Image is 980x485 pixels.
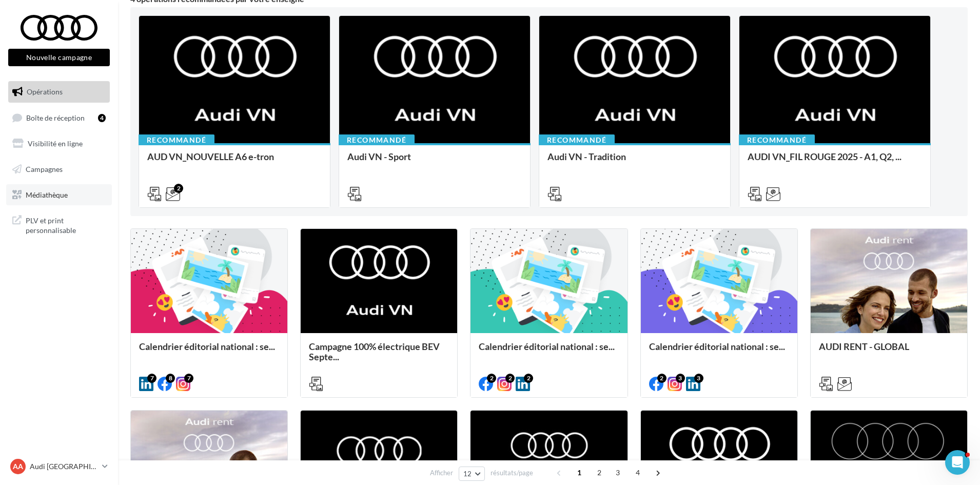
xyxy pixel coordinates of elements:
span: Campagne 100% électrique BEV Septe... [309,341,440,362]
a: Médiathèque [6,184,112,206]
a: PLV et print personnalisable [6,209,112,240]
div: 2 [524,374,533,383]
span: Opérations [27,87,63,96]
span: AUD VN_NOUVELLE A6 e-tron [147,151,274,162]
div: 2 [657,374,667,383]
div: 2 [487,374,496,383]
span: Afficher [430,468,453,478]
span: Calendrier éditorial national : se... [139,341,275,352]
a: Opérations [6,81,112,103]
span: résultats/page [491,468,533,478]
span: AUDI VN_FIL ROUGE 2025 - A1, Q2, ... [748,151,901,162]
span: Audi VN - Sport [347,151,411,162]
iframe: Intercom live chat [945,450,970,475]
a: Campagnes [6,159,112,180]
span: 1 [571,464,587,481]
span: AUDI RENT - GLOBAL [819,341,909,352]
span: PLV et print personnalisable [26,214,106,236]
span: Boîte de réception [26,113,85,122]
p: Audi [GEOGRAPHIC_DATA] [30,461,98,472]
div: 2 [174,184,183,193]
span: Visibilité en ligne [28,139,83,148]
span: Calendrier éditorial national : se... [479,341,615,352]
div: 7 [184,374,193,383]
div: 4 [98,114,106,122]
button: Nouvelle campagne [8,49,110,66]
div: 7 [147,374,156,383]
a: Visibilité en ligne [6,133,112,154]
a: AA Audi [GEOGRAPHIC_DATA] [8,457,110,476]
div: 8 [166,374,175,383]
span: Campagnes [26,165,63,173]
a: Boîte de réception4 [6,107,112,129]
span: Audi VN - Tradition [547,151,626,162]
div: Recommandé [139,134,214,146]
div: 3 [676,374,685,383]
div: Recommandé [739,134,815,146]
span: 2 [591,464,607,481]
div: 2 [505,374,515,383]
span: 12 [463,470,472,478]
span: 3 [610,464,626,481]
div: Recommandé [339,134,415,146]
span: 4 [630,464,646,481]
button: 12 [459,467,485,481]
span: Calendrier éditorial national : se... [649,341,785,352]
div: 3 [694,374,703,383]
span: Médiathèque [26,190,68,199]
span: AA [13,461,23,472]
div: Recommandé [539,134,615,146]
